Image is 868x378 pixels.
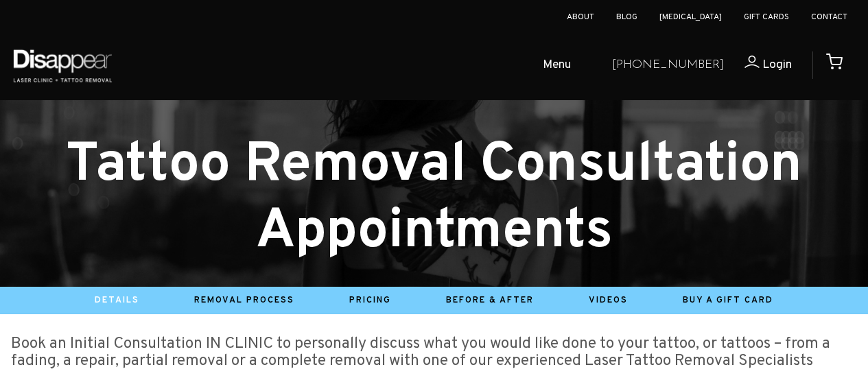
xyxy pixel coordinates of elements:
[446,295,534,306] a: Before & After
[616,12,637,23] a: Blog
[95,295,139,306] a: Details
[349,295,391,306] a: Pricing
[811,12,847,23] a: Contact
[659,12,722,23] a: [MEDICAL_DATA]
[495,44,601,88] a: Menu
[543,56,571,75] span: Menu
[744,12,789,23] a: Gift Cards
[612,56,724,75] a: [PHONE_NUMBER]
[11,334,830,371] big: Book an Initial Consultation IN CLINIC to personally discuss what you would like done to your tat...
[683,295,773,306] a: Buy A Gift Card
[589,295,628,306] a: Videos
[10,41,115,90] img: Disappear - Laser Clinic and Tattoo Removal Services in Sydney, Australia
[66,131,802,268] small: Tattoo Removal Consultation Appointments
[724,56,792,75] a: Login
[762,57,792,73] span: Login
[125,44,601,88] ul: Open Mobile Menu
[567,12,594,23] a: About
[194,295,294,306] a: Removal Process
